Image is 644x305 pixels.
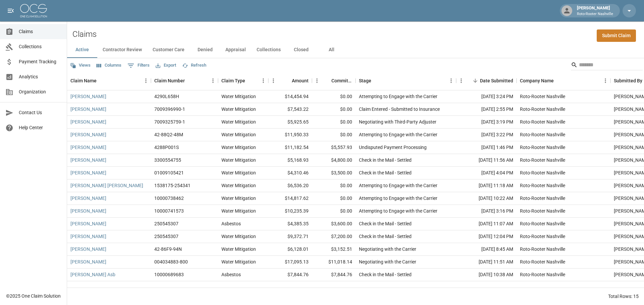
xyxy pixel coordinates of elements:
[268,230,312,243] div: $9,372.71
[312,71,356,90] div: Committed Amount
[220,42,251,58] button: Appraisal
[68,60,92,71] button: Views
[268,256,312,269] div: $17,095.13
[286,42,316,58] button: Closed
[456,90,517,103] div: [DATE] 3:24 PM
[359,93,437,100] div: Attempting to Engage with the Carrier
[456,192,517,205] div: [DATE] 10:22 AM
[312,243,356,256] div: $3,152.51
[70,271,115,278] a: [PERSON_NAME] Asb
[70,93,106,100] a: [PERSON_NAME]
[70,169,106,176] a: [PERSON_NAME]
[520,119,565,125] div: Roto-Rooter Nashville
[221,220,241,227] div: Asbestos
[154,233,178,240] div: 250545307
[70,258,106,265] a: [PERSON_NAME]
[221,131,256,138] div: Water Mitigation
[19,88,61,95] span: Organization
[19,28,61,35] span: Claims
[67,71,151,90] div: Claim Name
[600,76,610,86] button: Menu
[208,76,218,86] button: Menu
[67,42,644,58] div: dynamic tabs
[20,4,47,17] img: ocs-logo-white-transparent.png
[154,106,185,112] div: 7009396990-1
[597,29,636,42] a: Submit Claim
[577,11,613,17] p: Roto-Rooter Nashville
[456,129,517,141] div: [DATE] 3:22 PM
[359,182,437,189] div: Attempting to Engage with the Carrier
[520,246,565,252] div: Roto-Rooter Nashville
[70,220,106,227] a: [PERSON_NAME]
[268,154,312,167] div: $5,168.93
[608,293,639,300] div: Total Rows: 15
[456,256,517,269] div: [DATE] 11:51 AM
[185,76,194,85] button: Sort
[268,179,312,192] div: $6,536.20
[456,205,517,218] div: [DATE] 3:16 PM
[520,93,565,100] div: Roto-Rooter Nashville
[70,119,106,125] a: [PERSON_NAME]
[456,141,517,154] div: [DATE] 1:46 PM
[221,169,256,176] div: Water Mitigation
[180,60,208,71] button: Refresh
[312,218,356,230] div: $3,600.00
[312,179,356,192] div: $0.00
[154,131,183,138] div: 42-88Q2-48M
[19,124,61,131] span: Help Center
[520,106,565,112] div: Roto-Rooter Nashville
[456,71,517,90] div: Date Submitted
[19,109,61,116] span: Contact Us
[221,106,256,112] div: Water Mitigation
[221,182,256,189] div: Water Mitigation
[268,90,312,103] div: $14,454.94
[312,230,356,243] div: $7,200.00
[359,144,427,151] div: Undisputed Payment Processing
[316,42,346,58] button: All
[154,93,179,100] div: 4290L658H
[70,71,97,90] div: Claim Name
[126,60,151,71] button: Show filters
[154,271,184,278] div: 10000689683
[268,103,312,116] div: $7,543.22
[268,243,312,256] div: $6,128.01
[292,71,309,90] div: Amount
[19,73,61,80] span: Analytics
[70,106,106,112] a: [PERSON_NAME]
[356,71,456,90] div: Stage
[312,269,356,281] div: $7,844.76
[456,116,517,129] div: [DATE] 3:19 PM
[147,42,190,58] button: Customer Care
[446,76,456,86] button: Menu
[268,167,312,179] div: $4,310.46
[154,220,178,227] div: 250545307
[456,243,517,256] div: [DATE] 8:45 AM
[331,71,352,90] div: Committed Amount
[19,43,61,50] span: Collections
[520,220,565,227] div: Roto-Rooter Nashville
[70,157,106,163] a: [PERSON_NAME]
[312,129,356,141] div: $0.00
[520,195,565,202] div: Roto-Rooter Nashville
[70,182,143,189] a: [PERSON_NAME] [PERSON_NAME]
[154,208,184,214] div: 10000741573
[268,129,312,141] div: $11,950.33
[154,157,181,163] div: 3300554755
[312,205,356,218] div: $0.00
[190,42,220,58] button: Denied
[322,76,331,85] button: Sort
[154,144,179,151] div: 4288P001S
[6,293,61,299] div: © 2025 One Claim Solution
[221,271,241,278] div: Asbestos
[359,157,412,163] div: Check in the Mail - Settled
[268,71,312,90] div: Amount
[520,71,554,90] div: Company Name
[520,157,565,163] div: Roto-Rooter Nashville
[258,76,268,86] button: Menu
[268,116,312,129] div: $5,925.65
[154,71,185,90] div: Claim Number
[70,144,106,151] a: [PERSON_NAME]
[571,60,643,72] div: Search
[456,154,517,167] div: [DATE] 11:56 AM
[141,76,151,86] button: Menu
